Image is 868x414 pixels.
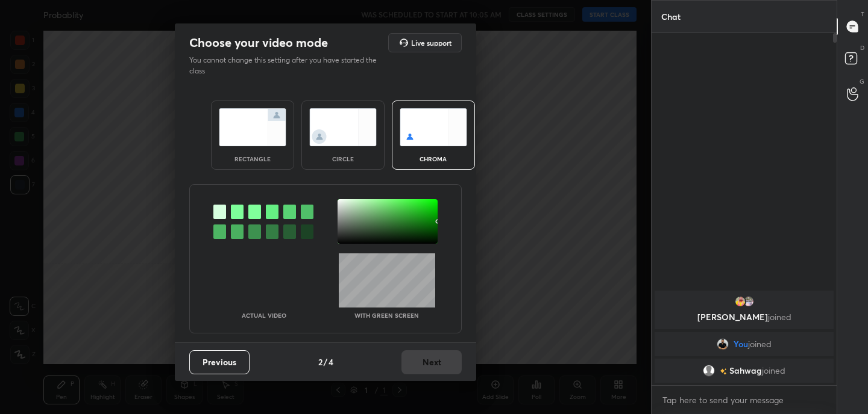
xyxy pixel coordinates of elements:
[652,1,690,32] p: Chat
[324,356,327,368] h4: /
[354,312,419,318] p: With green screen
[743,295,755,307] img: dcdcb9c56658435a94dc48fbac89295c.jpg
[762,366,785,375] span: joined
[652,288,837,385] div: grid
[318,356,322,368] h4: 2
[409,156,458,162] div: chroma
[703,365,715,377] img: default.png
[729,366,762,375] span: Sahwag
[319,156,367,162] div: circle
[189,350,250,374] button: Previous
[400,108,467,146] img: chromaScreenIcon.c19ab0a0.svg
[860,77,864,86] p: G
[734,339,748,349] span: You
[228,156,277,162] div: rectangle
[861,10,864,19] p: T
[189,35,328,51] h2: Choose your video mode
[860,43,864,52] p: D
[329,356,333,368] h4: 4
[768,311,791,323] span: joined
[734,295,746,307] img: b09cc73da7e94a2286a1514974ea9948.jpg
[242,312,286,318] p: Actual Video
[309,108,377,146] img: circleScreenIcon.acc0effb.svg
[411,39,451,46] h5: Live support
[189,55,385,76] p: You cannot change this setting after you have started the class
[720,368,727,375] img: no-rating-badge.077c3623.svg
[717,338,729,350] img: 9107ca6834834495b00c2eb7fd6a1f67.jpg
[662,312,826,322] p: [PERSON_NAME]
[748,339,772,349] span: joined
[219,108,286,146] img: normalScreenIcon.ae25ed63.svg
